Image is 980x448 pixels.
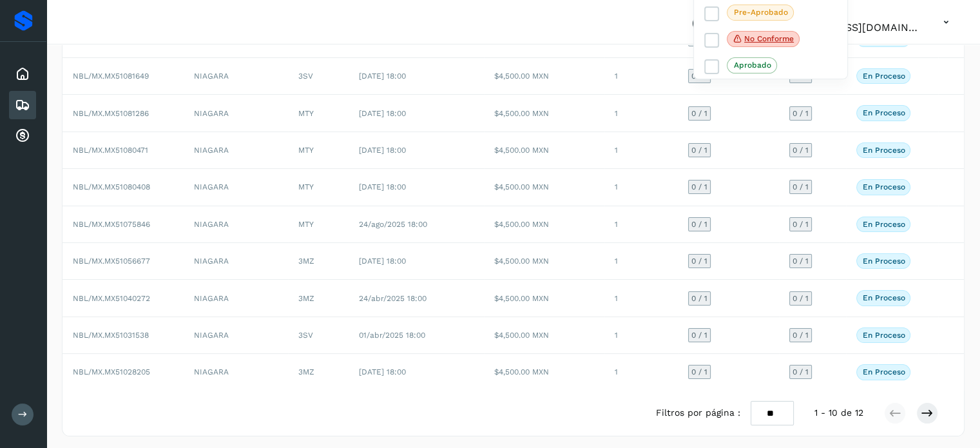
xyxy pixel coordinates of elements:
[9,60,36,88] div: Inicio
[734,8,788,17] p: Pre-Aprobado
[734,61,771,70] p: Aprobado
[9,91,36,119] div: Embarques
[744,34,794,43] p: No conforme
[9,122,36,150] div: Cuentas por cobrar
